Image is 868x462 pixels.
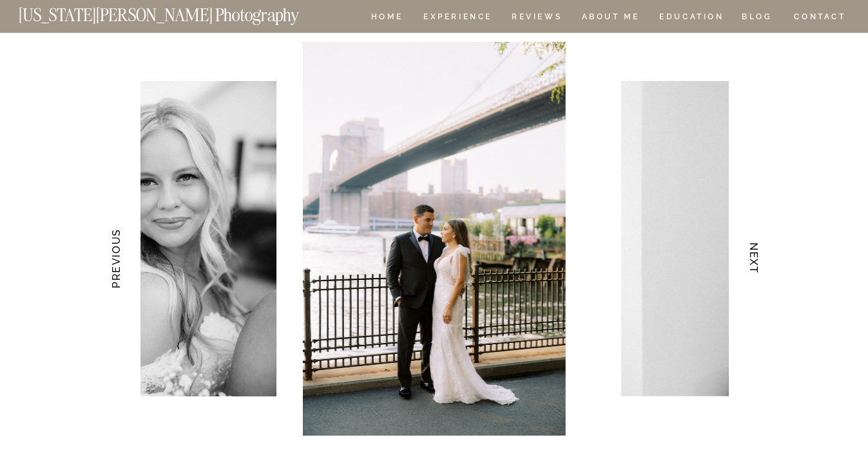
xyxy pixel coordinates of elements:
[742,13,773,24] a: BLOG
[369,13,405,24] a: HOME
[658,13,726,24] a: EDUCATION
[108,218,122,299] h3: PREVIOUS
[19,6,342,17] a: [US_STATE][PERSON_NAME] Photography
[423,13,491,24] a: Experience
[793,10,847,24] a: CONTACT
[747,218,760,299] h3: NEXT
[512,13,560,24] a: REVIEWS
[581,13,640,24] a: ABOUT ME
